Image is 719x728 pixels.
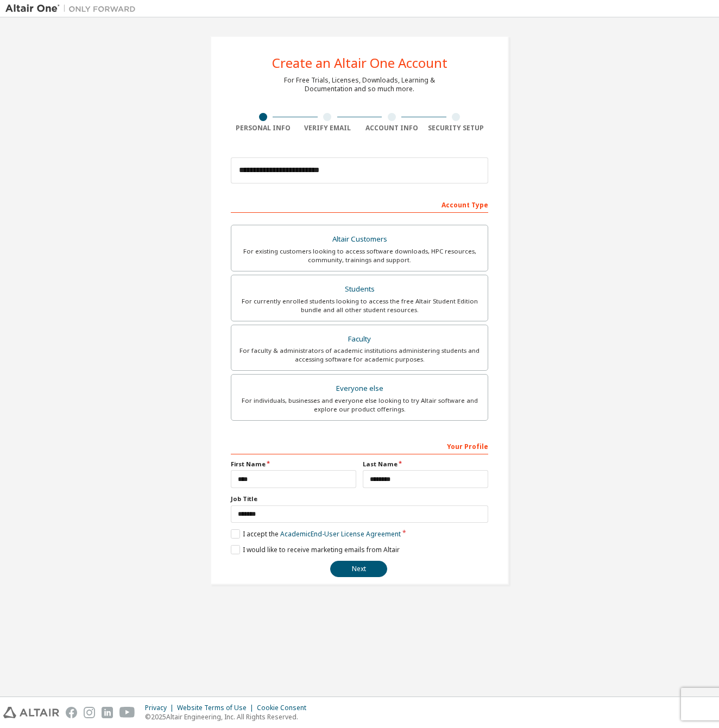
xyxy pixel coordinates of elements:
[238,396,481,414] div: For individuals, businesses and everyone else looking to try Altair software and explore our prod...
[238,247,481,264] div: For existing customers looking to access software downloads, HPC resources, community, trainings ...
[3,707,59,718] img: altair_logo.svg
[84,707,95,718] img: instagram.svg
[238,332,481,347] div: Faculty
[231,124,295,132] div: Personal Info
[238,282,481,297] div: Students
[272,56,447,69] div: Create an Altair One Account
[363,460,488,469] label: Last Name
[231,529,401,539] label: I accept the
[5,3,141,14] img: Altair One
[295,124,360,132] div: Verify Email
[238,232,481,247] div: Altair Customers
[119,707,135,718] img: youtube.svg
[231,460,356,469] label: First Name
[238,297,481,314] div: For currently enrolled students looking to access the free Altair Student Edition bundle and all ...
[280,529,401,539] a: Academic End-User License Agreement
[145,704,177,712] div: Privacy
[231,437,488,454] div: Your Profile
[284,76,435,93] div: For Free Trials, Licenses, Downloads, Learning & Documentation and so much more.
[257,704,313,712] div: Cookie Consent
[424,124,489,132] div: Security Setup
[359,124,424,132] div: Account Info
[145,712,313,721] p: © 2025 Altair Engineering, Inc. All Rights Reserved.
[238,381,481,396] div: Everyone else
[102,707,113,718] img: linkedin.svg
[231,545,400,554] label: I would like to receive marketing emails from Altair
[66,707,77,718] img: facebook.svg
[330,561,387,577] button: Next
[238,346,481,364] div: For faculty & administrators of academic institutions administering students and accessing softwa...
[177,704,257,712] div: Website Terms of Use
[231,195,488,213] div: Account Type
[231,495,488,503] label: Job Title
